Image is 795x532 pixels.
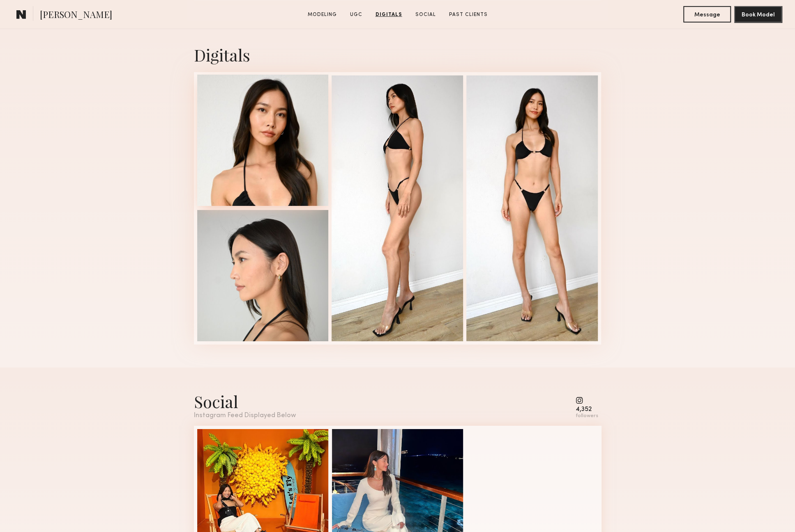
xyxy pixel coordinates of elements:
[412,11,439,18] a: Social
[734,6,782,23] button: Book Model
[683,6,731,23] button: Message
[194,390,296,412] div: Social
[347,11,366,18] a: UGC
[40,8,112,23] span: [PERSON_NAME]
[304,11,340,18] a: Modeling
[194,412,296,419] div: Instagram Feed Displayed Below
[576,406,598,413] div: 4,352
[734,11,782,18] a: Book Model
[194,44,601,66] div: Digitals
[446,11,491,18] a: Past Clients
[576,413,598,419] div: followers
[372,11,406,18] a: Digitals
